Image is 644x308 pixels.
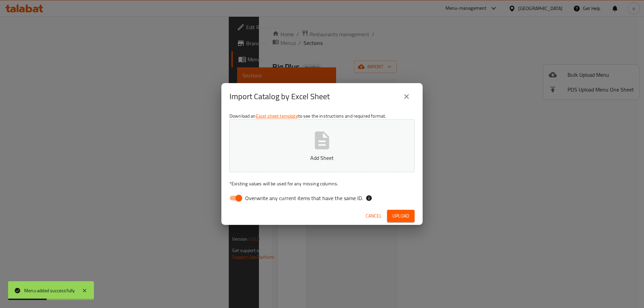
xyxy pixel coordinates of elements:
[221,110,423,207] div: Download an to see the instructions and required format.
[387,210,415,222] button: Upload
[24,287,75,294] div: Menu added successfully
[366,195,372,201] svg: If the overwrite option isn't selected, then the items that match an existing ID will be ignored ...
[392,212,409,220] span: Upload
[366,212,382,220] span: Cancel
[245,194,363,202] span: Overwrite any current items that have the same ID.
[363,210,384,222] button: Cancel
[229,91,330,102] h2: Import Catalog by Excel Sheet
[256,112,298,120] a: Excel sheet template
[229,119,415,172] button: Add Sheet
[240,154,404,162] p: Add Sheet
[398,88,415,105] button: close
[229,180,415,187] p: Existing values will be used for any missing columns.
